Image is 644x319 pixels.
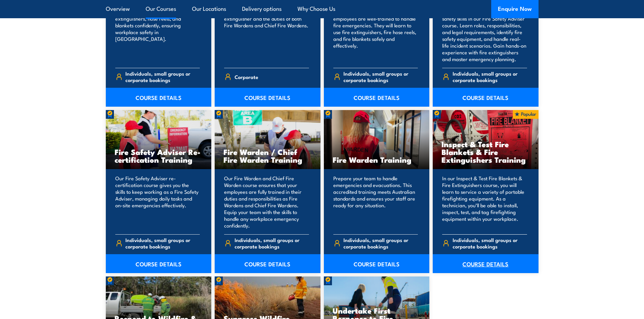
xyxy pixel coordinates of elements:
[115,175,200,229] p: Our Fire Safety Adviser re-certification course gives you the skills to keep working as a Fire Sa...
[235,72,258,82] span: Corporate
[442,140,530,163] h3: Inspect & Test Fire Blankets & Fire Extinguishers Training
[125,70,200,83] span: Individuals, small groups or corporate bookings
[453,70,527,83] span: Individuals, small groups or corporate bookings
[442,2,527,62] p: Equip your team in [GEOGRAPHIC_DATA] with key fire safety skills in our Fire Safety Adviser cours...
[433,88,539,107] a: COURSE DETAILS
[115,148,203,163] h3: Fire Safety Adviser Re-certification Training
[224,2,309,62] p: Our Fire Combo Awareness Day includes training on how to use a fire extinguisher and the duties o...
[343,70,418,83] span: Individuals, small groups or corporate bookings
[453,237,527,249] span: Individuals, small groups or corporate bookings
[333,156,421,163] h3: Fire Warden Training
[433,254,539,273] a: COURSE DETAILS
[224,175,309,229] p: Our Fire Warden and Chief Fire Warden course ensures that your employees are fully trained in the...
[125,237,200,249] span: Individuals, small groups or corporate bookings
[324,254,430,273] a: COURSE DETAILS
[223,148,312,163] h3: Fire Warden / Chief Fire Warden Training
[235,237,309,249] span: Individuals, small groups or corporate bookings
[333,175,418,229] p: Prepare your team to handle emergencies and evacuations. This accredited training meets Australia...
[343,237,418,249] span: Individuals, small groups or corporate bookings
[106,88,212,107] a: COURSE DETAILS
[215,254,320,273] a: COURSE DETAILS
[215,88,320,107] a: COURSE DETAILS
[115,2,200,62] p: Train your team in essential fire safety. Learn to use fire extinguishers, hose reels, and blanke...
[333,2,418,62] p: Our Fire Extinguisher and Fire Warden course will ensure your employees are well-trained to handl...
[324,88,430,107] a: COURSE DETAILS
[106,254,212,273] a: COURSE DETAILS
[442,175,527,229] p: In our Inspect & Test Fire Blankets & Fire Extinguishers course, you will learn to service a vari...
